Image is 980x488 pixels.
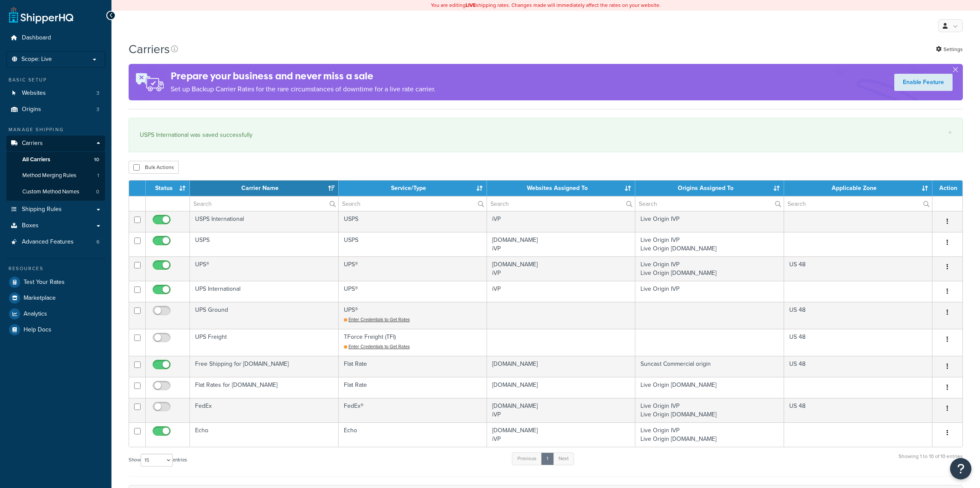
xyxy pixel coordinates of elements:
td: UPS® [339,256,487,281]
a: Test Your Rates [6,274,105,290]
td: [DOMAIN_NAME] [487,377,635,398]
span: Websites [22,90,46,97]
li: Custom Method Names [6,184,105,200]
a: Advanced Features 6 [6,234,105,250]
td: UPS Freight [190,329,338,356]
td: [DOMAIN_NAME] iVP [487,256,635,281]
th: Origins Assigned To: activate to sort column ascending [635,181,784,196]
select: Showentries [141,454,173,467]
td: [DOMAIN_NAME] iVP [487,232,635,256]
span: Carriers [22,140,43,147]
td: TForce Freight (TFI) [339,329,487,356]
div: Manage Shipping [6,126,105,133]
td: iVP [487,211,635,232]
input: Search [487,196,635,211]
span: 10 [94,156,99,163]
td: [DOMAIN_NAME] iVP [487,398,635,422]
span: 6 [96,238,99,246]
p: Set up Backup Carrier Rates for the rare circumstances of downtime for a live rate carrier. [171,83,436,95]
div: Showing 1 to 10 of 10 entries [899,452,963,470]
span: Advanced Features [22,238,74,246]
span: Help Docs [24,326,51,334]
span: 3 [96,106,99,113]
a: Analytics [6,306,105,322]
th: Status: activate to sort column ascending [146,181,190,196]
li: Method Merging Rules [6,168,105,184]
span: Test Your Rates [24,279,65,286]
td: Live Origin IVP Live Origin [DOMAIN_NAME] [635,232,784,256]
td: iVP [487,281,635,302]
td: UPS Ground [190,302,338,329]
td: Flat Rates for [DOMAIN_NAME] [190,377,338,398]
td: US 48 [784,398,932,422]
input: Search [339,196,487,211]
a: Enable Feature [894,74,953,91]
img: ad-rules-rateshop-fe6ec290ccb7230408bd80ed9643f0289d75e0ffd9eb532fc0e269fcd187b520.png [129,64,171,100]
div: Resources [6,265,105,272]
li: Dashboard [6,30,105,46]
h4: Prepare your business and never miss a sale [171,69,436,83]
a: ShipperHQ Home [9,6,73,24]
th: Websites Assigned To: activate to sort column ascending [487,181,635,196]
input: Search [635,196,783,211]
a: × [948,129,952,136]
a: Next [553,452,574,465]
span: 3 [96,90,99,97]
label: Show entries [129,454,187,467]
button: Bulk Actions [129,161,179,174]
td: USPS [339,211,487,232]
td: [DOMAIN_NAME] iVP [487,422,635,447]
span: Boxes [22,222,39,229]
td: Free Shipping for [DOMAIN_NAME] [190,356,338,377]
td: UPS® [339,281,487,302]
th: Action [932,181,962,196]
td: US 48 [784,256,932,281]
a: Boxes [6,218,105,234]
b: LIVE [466,1,476,9]
td: FedEx® [339,398,487,422]
span: Method Merging Rules [22,172,76,179]
span: Origins [22,106,41,113]
a: Marketplace [6,290,105,306]
a: Enter Credentials to Get Rates [344,316,410,323]
button: Open Resource Center [950,458,971,479]
td: Live Origin [DOMAIN_NAME] [635,377,784,398]
span: 1 [97,172,99,179]
a: Previous [512,452,542,465]
span: Marketplace [24,295,56,302]
li: Advanced Features [6,234,105,250]
td: UPS International [190,281,338,302]
span: Enter Credentials to Get Rates [349,316,410,323]
a: Shipping Rules [6,202,105,217]
input: Search [784,196,932,211]
td: Suncast Commercial origin [635,356,784,377]
a: Carriers [6,136,105,151]
td: Flat Rate [339,356,487,377]
td: Echo [339,422,487,447]
td: Echo [190,422,338,447]
a: Origins 3 [6,102,105,117]
td: US 48 [784,329,932,356]
a: Enter Credentials to Get Rates [344,343,410,350]
li: All Carriers [6,152,105,168]
td: USPS [190,232,338,256]
a: Custom Method Names 0 [6,184,105,200]
td: Live Origin IVP Live Origin [DOMAIN_NAME] [635,256,784,281]
h1: Carriers [129,41,170,57]
a: All Carriers 10 [6,152,105,168]
a: Help Docs [6,322,105,337]
span: All Carriers [22,156,50,163]
a: Settings [936,43,963,55]
li: Websites [6,85,105,101]
td: [DOMAIN_NAME] [487,356,635,377]
td: UPS® [339,302,487,329]
span: Enter Credentials to Get Rates [349,343,410,350]
th: Carrier Name: activate to sort column ascending [190,181,338,196]
th: Applicable Zone: activate to sort column ascending [784,181,932,196]
a: 1 [541,452,554,465]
